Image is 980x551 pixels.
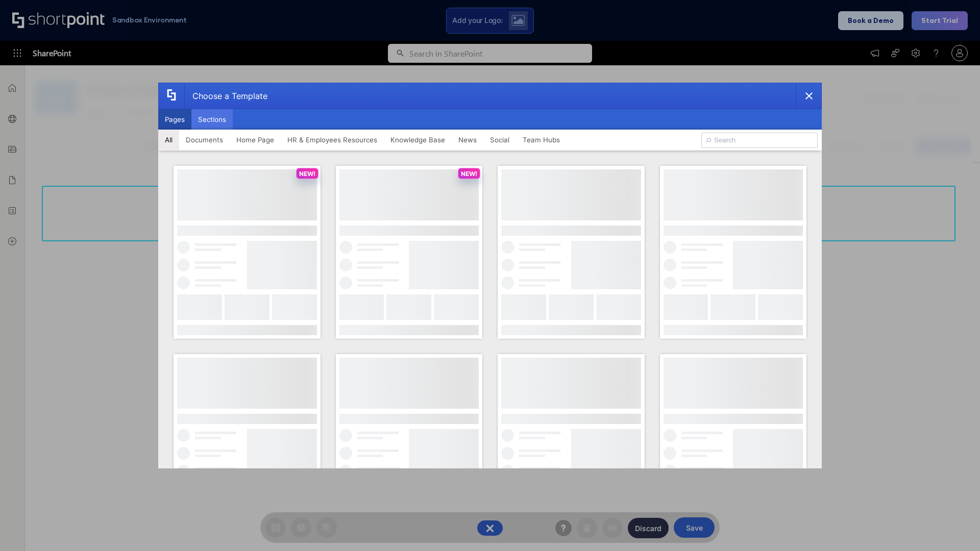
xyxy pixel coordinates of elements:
button: Documents [179,130,230,150]
button: Home Page [230,130,281,150]
div: Choose a Template [184,83,267,109]
button: HR & Employees Resources [281,130,384,150]
p: NEW! [299,170,315,178]
button: All [158,130,179,150]
button: Sections [191,109,233,130]
button: Pages [158,109,191,130]
button: News [452,130,483,150]
button: Social [483,130,516,150]
button: Knowledge Base [384,130,452,150]
p: NEW! [461,170,477,178]
div: template selector [158,83,822,468]
input: Search [701,133,818,148]
iframe: Chat Widget [929,502,980,551]
button: Team Hubs [516,130,567,150]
